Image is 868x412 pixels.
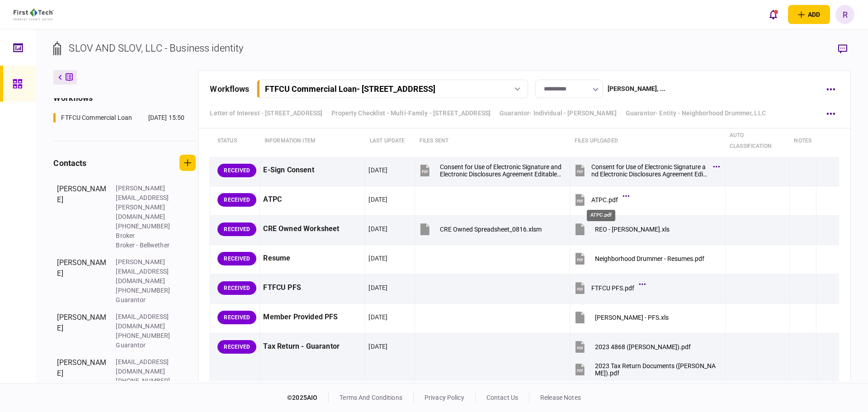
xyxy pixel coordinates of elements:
th: Information item [260,125,365,157]
div: Resume [263,248,362,269]
div: [PHONE_NUMBER] [116,222,175,231]
div: ATPC.pdf [587,210,615,221]
div: 2023 Tax Return Documents (Curran John J).pdf [595,362,717,377]
div: [DATE] 15:50 [148,113,185,123]
th: status [210,125,260,157]
div: RECEIVED [217,164,256,177]
div: workflows [53,92,196,104]
th: last update [365,125,415,157]
button: FTFCU PFS.pdf [573,278,643,298]
div: Consent for Use of Electronic Signature and Electronic Disclosures Agreement Editable.pdf [440,163,562,178]
div: [PERSON_NAME][EMAIL_ADDRESS][PERSON_NAME][DOMAIN_NAME] [116,184,175,222]
div: RECEIVED [217,223,256,236]
div: [DATE] [368,313,387,322]
button: Consent for Use of Electronic Signature and Electronic Disclosures Agreement Editable.pdf [418,160,562,180]
a: privacy policy [425,394,464,401]
div: [DATE] [368,166,387,175]
div: Broker [116,231,175,241]
div: E-Sign Consent [263,160,362,180]
div: [DATE] [368,342,387,351]
a: release notes [540,394,581,401]
div: FTFCU PFS.pdf [591,284,634,292]
div: FTFCU PFS [263,278,362,298]
div: [PERSON_NAME] [57,257,107,305]
img: client company logo [14,9,54,20]
th: Files uploaded [570,125,725,157]
div: John Curran - PFS.xls [595,314,669,321]
div: Member Provided PFS [263,307,362,327]
div: RECEIVED [217,193,256,207]
a: FTFCU Commercial Loan[DATE] 15:50 [53,113,184,123]
div: [DATE] [368,195,387,204]
div: [PHONE_NUMBER] [116,286,175,295]
div: [DATE] [368,224,387,233]
div: CRE Owned Worksheet [263,219,362,239]
div: RECEIVED [217,311,256,324]
div: Guarantor [116,295,175,305]
button: 2023 Tax Return Documents (Curran John J).pdf [573,359,717,379]
div: ATPC.pdf [591,196,618,204]
button: Consent for Use of Electronic Signature and Electronic Disclosures Agreement Editable.pdf [573,160,717,180]
div: [PERSON_NAME][EMAIL_ADDRESS][DOMAIN_NAME] [116,257,175,286]
button: John Curran - PFS.xls [573,307,669,327]
div: [EMAIL_ADDRESS][DOMAIN_NAME] [116,312,175,331]
div: © 2025 AIO [287,393,329,403]
button: open adding identity options [788,5,830,24]
div: [PERSON_NAME] [57,357,107,395]
button: R [835,5,854,24]
div: REO - John Curran.xls [595,226,670,233]
th: files sent [415,125,570,157]
th: notes [789,125,816,157]
div: [EMAIL_ADDRESS][DOMAIN_NAME] [116,357,175,376]
button: 2023 4868 (Curran John J).pdf [573,336,691,357]
button: CRE Owned Spreadsheet_0816.xlsm [418,219,542,239]
a: Guarantor- Individual - [PERSON_NAME] [500,109,617,118]
button: ATPC.pdf [573,189,627,210]
button: Neighborhood Drummer - Resumes.pdf [573,248,704,269]
div: FTFCU Commercial Loan [61,113,132,123]
a: Guarantor- Entity - Neighborhood Drummer, LLC [626,109,766,118]
div: [DATE] [368,283,387,292]
div: RECEIVED [217,252,256,265]
a: Property Checklist - Multi-Family - [STREET_ADDRESS] [331,109,491,118]
a: terms and conditions [340,394,402,401]
div: RECEIVED [217,340,256,354]
div: [PHONE_NUMBER] [116,331,175,341]
div: [PHONE_NUMBER] [116,376,175,386]
div: ATPC [263,189,362,210]
div: 2023 4868 (Curran John J).pdf [595,343,691,350]
div: Tax Return - Guarantor [263,336,362,357]
div: Broker - Bellwether [116,241,175,250]
div: [DATE] [368,254,387,263]
button: open notifications list [764,5,783,24]
div: [PERSON_NAME] [57,312,107,350]
div: workflows [210,83,249,95]
div: FTFCU Commercial Loan - [STREET_ADDRESS] [265,84,435,94]
div: [PERSON_NAME] [57,184,107,250]
div: RECEIVED [217,281,256,295]
div: CRE Owned Spreadsheet_0816.xlsm [440,226,542,233]
div: Guarantor [116,341,175,350]
button: FTFCU Commercial Loan- [STREET_ADDRESS] [257,80,528,98]
a: Letter of Interest - [STREET_ADDRESS] [210,109,322,118]
a: contact us [486,394,518,401]
th: auto classification [725,125,789,157]
div: Neighborhood Drummer - Resumes.pdf [595,255,704,262]
div: contacts [53,157,86,169]
button: REO - John Curran.xls [573,219,670,239]
div: [PERSON_NAME] , ... [608,84,665,94]
div: Consent for Use of Electronic Signature and Electronic Disclosures Agreement Editable.pdf [591,163,708,178]
div: SLOV AND SLOV, LLC - Business identity [69,41,243,56]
